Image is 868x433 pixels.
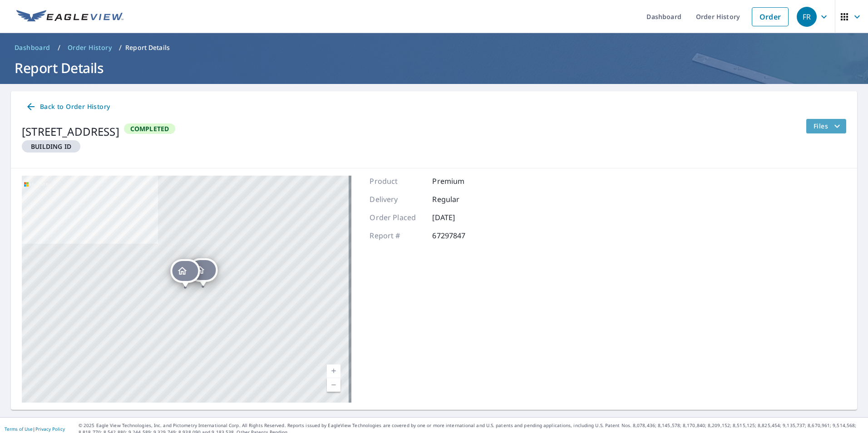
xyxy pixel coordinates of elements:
[58,42,60,53] li: /
[125,43,170,52] p: Report Details
[5,426,65,432] p: |
[432,212,487,223] p: [DATE]
[327,364,340,378] a: Current Level 17, Zoom In
[814,121,843,132] span: Files
[432,176,487,187] p: Premium
[370,176,424,187] p: Product
[15,43,50,52] span: Dashboard
[806,119,846,133] button: filesDropdownBtn-67297847
[25,101,110,113] span: Back to Order History
[752,7,789,26] a: Order
[119,42,122,53] li: /
[327,378,340,392] a: Current Level 17, Zoom Out
[22,123,119,140] div: [STREET_ADDRESS]
[31,142,71,151] em: Building ID
[11,40,857,55] nav: breadcrumb
[35,426,65,432] a: Privacy Policy
[171,259,200,287] div: Dropped pin, building , Residential property, 3066 North Old Wire Road Fayetteville, AR 72703
[11,40,54,55] a: Dashboard
[370,194,424,205] p: Delivery
[68,43,112,52] span: Order History
[370,212,424,223] p: Order Placed
[797,7,817,27] div: FR
[125,124,175,133] span: Completed
[22,98,113,115] a: Back to Order History
[432,230,487,241] p: 67297847
[11,59,857,77] h1: Report Details
[370,230,424,241] p: Report #
[16,10,123,24] img: EV Logo
[432,194,487,205] p: Regular
[64,40,115,55] a: Order History
[188,258,218,286] div: Dropped pin, building , Residential property, 3066 North Old Wire Road Fayetteville, AR 72703
[5,426,33,432] a: Terms of Use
